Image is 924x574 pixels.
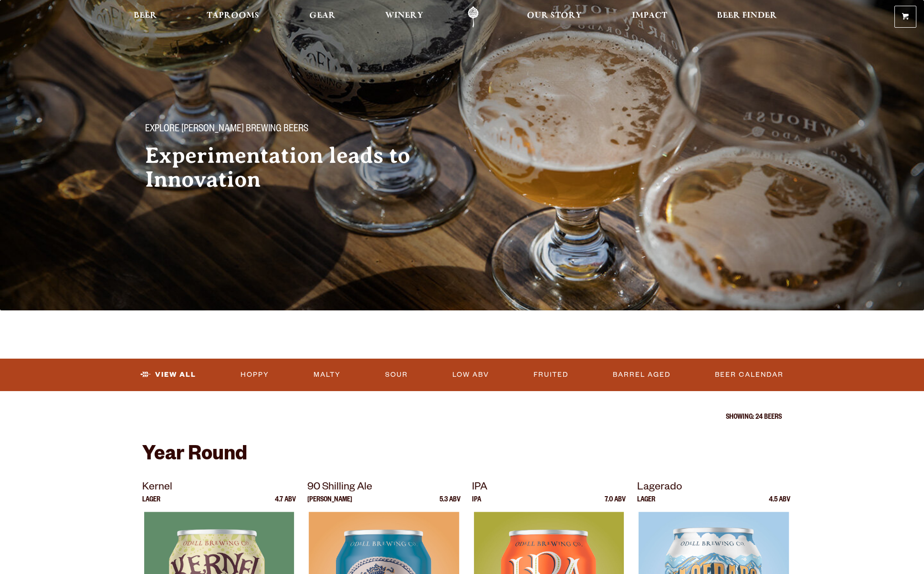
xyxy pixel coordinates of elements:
a: Beer [127,6,163,28]
a: Odell Home [455,6,491,28]
p: 7.0 ABV [605,497,626,512]
span: Taprooms [207,12,259,20]
span: Beer Finder [717,12,777,20]
p: 90 Shilling Ale [307,479,461,497]
p: Lagerado [637,479,791,497]
p: IPA [472,497,481,512]
p: Kernel [142,479,296,497]
span: Our Story [527,12,582,20]
a: Beer Calendar [711,364,787,386]
h2: Year Round [142,445,782,468]
span: Impact [632,12,667,20]
a: Impact [626,6,673,28]
a: Taprooms [200,6,265,28]
p: 4.5 ABV [769,497,790,512]
a: Our Story [521,6,588,28]
p: [PERSON_NAME] [307,497,352,512]
p: 5.3 ABV [440,497,461,512]
a: Low ABV [449,364,493,386]
span: Beer [134,12,157,20]
span: Gear [309,12,336,20]
span: Winery [385,12,423,20]
a: Gear [303,6,342,28]
a: Beer Finder [711,6,783,28]
a: View All [136,364,200,386]
a: Winery [379,6,430,28]
span: Explore [PERSON_NAME] Brewing Beers [145,124,308,136]
p: Lager [142,497,160,512]
a: Malty [310,364,345,386]
a: Barrel Aged [609,364,674,386]
h2: Experimentation leads to Innovation [145,144,443,191]
p: Showing: 24 Beers [142,414,782,422]
a: Sour [381,364,412,386]
p: 4.7 ABV [275,497,296,512]
p: IPA [472,479,626,497]
p: Lager [637,497,655,512]
a: Fruited [530,364,572,386]
a: Hoppy [237,364,273,386]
